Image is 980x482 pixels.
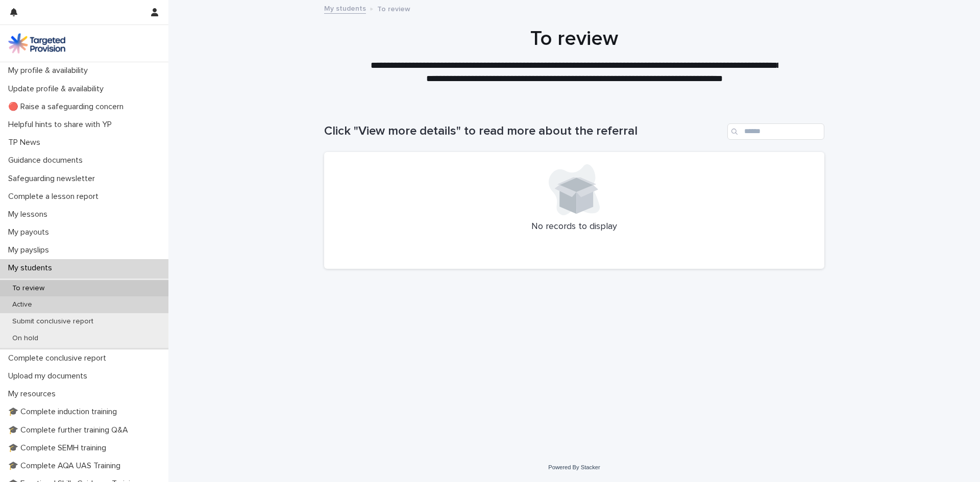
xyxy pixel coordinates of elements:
[4,284,53,293] p: To review
[4,227,57,237] p: My payouts
[4,443,114,453] p: 🎓 Complete SEMH training
[4,156,91,165] p: Guidance documents
[4,353,114,363] p: Complete conclusive report
[324,124,723,139] h1: Click "View more details" to read more about the referral
[4,120,120,130] p: Helpful hints to share with YP
[8,33,65,54] img: M5nRWzHhSzIhMunXDL62
[4,102,132,112] p: 🔴 Raise a safeguarding concern
[336,221,812,233] p: No records to display
[4,192,107,201] p: Complete a lesson report
[4,407,125,417] p: 🎓 Complete induction training
[4,66,96,75] p: My profile & availability
[377,3,410,14] p: To review
[4,210,56,219] p: My lessons
[4,263,60,273] p: My students
[4,425,136,435] p: 🎓 Complete further training Q&A
[4,174,103,184] p: Safeguarding newsletter
[324,2,366,14] a: My students
[4,389,64,399] p: My resources
[727,123,824,140] input: Search
[4,300,40,309] p: Active
[4,317,102,326] p: Submit conclusive report
[4,245,57,255] p: My payslips
[4,334,46,343] p: On hold
[4,461,129,471] p: 🎓 Complete AQA UAS Training
[4,138,48,147] p: TP News
[324,27,824,51] h1: To review
[548,464,600,470] a: Powered By Stacker
[4,371,95,381] p: Upload my documents
[4,84,112,94] p: Update profile & availability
